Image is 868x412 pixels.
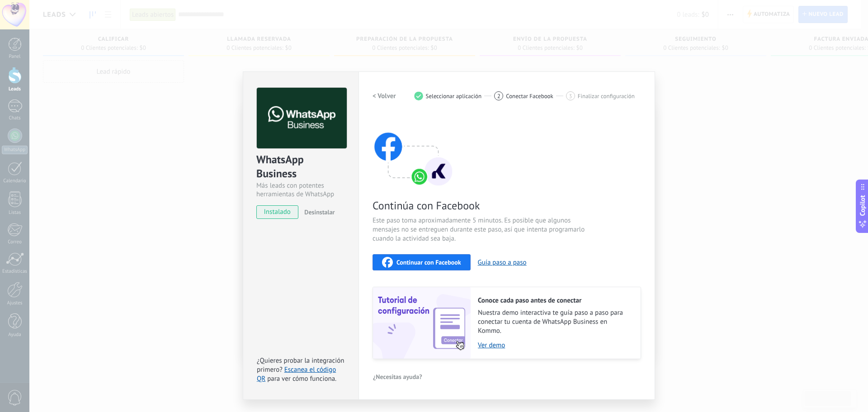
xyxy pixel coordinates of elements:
[569,92,572,100] span: 3
[478,296,632,305] h2: Conoce cada paso antes de conectar
[304,208,335,216] span: Desinstalar
[373,370,423,384] button: ¿Necesitas ayuda?
[478,341,632,350] a: Ver demo
[373,115,454,187] img: connect with facebook
[478,258,527,267] button: Guía paso a paso
[497,92,500,100] span: 2
[301,205,335,219] button: Desinstalar
[257,365,336,383] a: Escanea el código QR
[373,216,588,243] span: Este paso toma aproximadamente 5 minutos. Es posible que algunos mensajes no se entreguen durante...
[578,93,635,99] span: Finalizar configuración
[373,199,588,213] span: Continúa con Facebook
[257,88,347,149] img: logo_main.png
[256,181,345,199] div: Más leads con potentes herramientas de WhatsApp
[256,152,345,181] div: WhatsApp Business
[478,308,632,336] span: Nuestra demo interactiva te guía paso a paso para conectar tu cuenta de WhatsApp Business en Kommo.
[426,93,482,99] span: Seleccionar aplicación
[257,356,344,374] span: ¿Quieres probar la integración primero?
[373,88,396,104] button: < Volver
[267,374,336,383] span: para ver cómo funciona.
[373,92,396,100] h2: < Volver
[396,259,461,265] span: Continuar con Facebook
[506,93,553,99] span: Conectar Facebook
[373,374,422,380] span: ¿Necesitas ayuda?
[373,254,471,270] button: Continuar con Facebook
[257,205,298,219] span: instalado
[858,195,867,216] span: Copilot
